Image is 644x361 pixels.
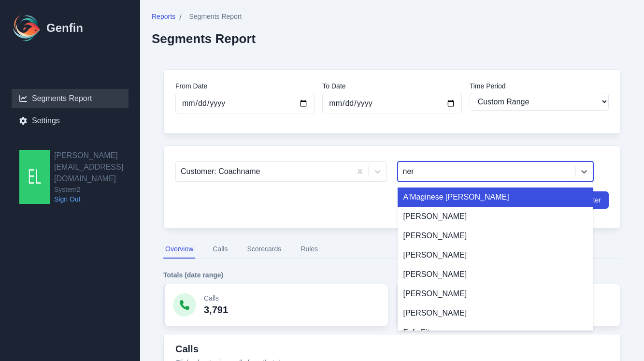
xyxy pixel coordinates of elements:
[211,240,229,259] button: Calls
[175,81,315,91] label: From Date
[54,194,140,204] a: Sign Out
[12,111,129,130] a: Settings
[179,12,181,24] span: /
[152,12,175,24] a: Reports
[163,240,195,259] button: Overview
[19,150,50,204] img: elissa@system2.fitness
[398,188,594,207] div: A'Maginese [PERSON_NAME]
[175,342,287,356] h3: Calls
[163,270,621,280] h4: Totals (date range)
[54,185,140,194] span: System2
[12,13,43,43] img: Logo
[398,226,594,245] div: [PERSON_NAME]
[204,293,228,303] p: Calls
[46,20,83,36] h1: Genfin
[54,150,140,185] h2: [PERSON_NAME][EMAIL_ADDRESS][DOMAIN_NAME]
[398,303,594,323] div: [PERSON_NAME]
[470,81,609,91] label: Time Period
[12,89,129,108] a: Segments Report
[398,323,594,342] div: Fafa Fitness
[322,81,461,91] label: To Date
[398,207,594,226] div: [PERSON_NAME]
[152,31,256,46] h2: Segments Report
[299,240,320,259] button: Rules
[189,12,242,21] span: Segments Report
[398,245,594,265] div: [PERSON_NAME]
[245,240,283,259] button: Scorecards
[204,303,228,317] p: 3,791
[152,12,175,21] span: Reports
[398,265,594,284] div: [PERSON_NAME]
[398,284,594,303] div: [PERSON_NAME]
